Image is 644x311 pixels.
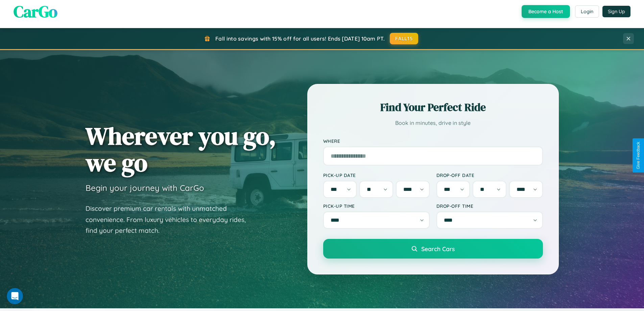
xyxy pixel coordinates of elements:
h3: Begin your journey with CarGo [86,183,204,193]
div: Give Feedback [636,142,641,169]
button: Sign Up [602,6,630,17]
label: Pick-up Date [323,172,430,178]
label: Where [323,138,543,144]
p: Discover premium car rentals with unmatched convenience. From luxury vehicles to everyday rides, ... [86,203,255,236]
label: Drop-off Date [436,172,543,178]
button: FALL15 [390,33,418,44]
button: Login [575,5,599,18]
p: Book in minutes, drive in style [323,118,543,128]
button: Search Cars [323,239,543,259]
h1: Wherever you go, we go [86,123,276,176]
label: Pick-up Time [323,203,430,209]
span: Fall into savings with 15% off for all users! Ends [DATE] 10am PT. [215,35,385,42]
label: Drop-off Time [436,203,543,209]
span: Search Cars [421,245,455,252]
span: CarGo [14,0,57,23]
iframe: Intercom live chat [7,288,23,304]
h2: Find Your Perfect Ride [323,100,543,115]
button: Become a Host [522,5,570,18]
